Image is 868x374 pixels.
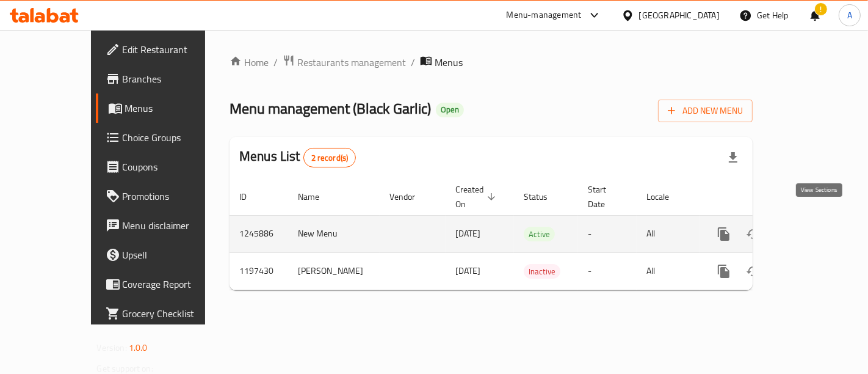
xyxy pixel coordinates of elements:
button: Change Status [739,219,768,249]
nav: breadcrumb [230,54,753,70]
td: [PERSON_NAME] [288,252,380,290]
a: Coupons [96,152,236,182]
a: Upsell [96,240,236,269]
a: Branches [96,64,236,94]
button: Change Status [739,257,768,286]
a: Edit Restaurant [96,35,236,64]
span: Menu disclaimer [123,218,226,233]
span: A [847,9,852,22]
span: 1.0.0 [129,340,148,356]
span: Restaurants management [297,55,406,70]
div: Total records count [303,148,356,167]
span: Version: [97,340,127,356]
a: Choice Groups [96,123,236,152]
td: - [578,252,637,290]
span: Status [524,189,563,204]
span: Vendor [389,189,431,204]
h2: Menus List [239,147,356,167]
button: more [709,219,739,249]
a: Grocery Checklist [96,299,236,328]
a: Coverage Report [96,269,236,299]
span: Start Date [588,182,622,211]
span: 2 record(s) [304,152,356,164]
div: Menu-management [507,8,582,23]
span: Locale [646,189,685,204]
span: ID [239,189,262,204]
span: Branches [123,71,226,86]
span: Choice Groups [123,130,226,145]
span: Upsell [123,248,226,262]
span: Edit Restaurant [123,42,226,57]
span: Add New Menu [668,103,743,119]
span: Name [298,189,335,204]
span: [DATE] [455,226,480,241]
td: - [578,215,637,252]
span: Grocery Checklist [123,306,226,321]
button: Add New Menu [658,100,753,122]
li: / [411,55,415,70]
span: [DATE] [455,263,480,279]
span: Created On [455,182,499,211]
td: All [637,252,700,290]
td: 1197430 [230,252,288,290]
div: Inactive [524,264,560,279]
a: Menus [96,94,236,123]
a: Restaurants management [283,54,406,70]
div: [GEOGRAPHIC_DATA] [639,9,720,22]
span: Coverage Report [123,277,226,291]
li: / [273,55,278,70]
span: Inactive [524,265,560,279]
table: enhanced table [230,178,836,290]
a: Promotions [96,182,236,211]
span: Coupons [123,159,226,174]
a: Menu disclaimer [96,211,236,240]
th: Actions [700,178,836,216]
span: Menus [125,101,226,116]
span: Promotions [123,189,226,204]
td: All [637,215,700,252]
div: Export file [718,143,748,172]
span: Active [524,227,555,241]
div: Open [436,103,464,117]
span: Menu management ( Black Garlic ) [230,95,431,122]
a: Home [230,55,269,70]
span: Open [436,105,464,115]
span: Menus [435,55,463,70]
td: New Menu [288,215,380,252]
td: 1245886 [230,215,288,252]
button: more [709,257,739,286]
